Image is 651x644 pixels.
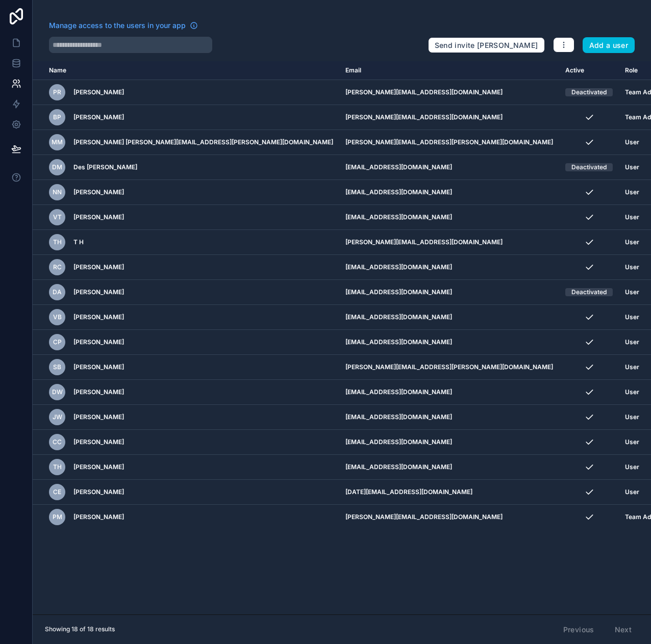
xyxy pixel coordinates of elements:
[625,238,639,246] span: User
[339,330,559,355] td: [EMAIL_ADDRESS][DOMAIN_NAME]
[53,488,61,496] span: CE
[339,455,559,480] td: [EMAIL_ADDRESS][DOMAIN_NAME]
[73,413,124,421] span: [PERSON_NAME]
[53,363,61,371] span: SB
[52,138,63,146] span: Mm
[73,138,333,146] span: [PERSON_NAME] [PERSON_NAME][EMAIL_ADDRESS][PERSON_NAME][DOMAIN_NAME]
[428,37,545,54] button: Send invite [PERSON_NAME]
[33,61,651,614] div: scrollable content
[49,20,186,31] span: Manage access to the users in your app
[571,288,607,296] div: Deactivated
[73,263,124,271] span: [PERSON_NAME]
[73,363,124,371] span: [PERSON_NAME]
[53,513,62,521] span: PM
[73,288,124,296] span: [PERSON_NAME]
[73,313,124,321] span: [PERSON_NAME]
[625,338,639,346] span: User
[73,438,124,446] span: [PERSON_NAME]
[571,163,607,171] div: Deactivated
[339,80,559,105] td: [PERSON_NAME][EMAIL_ADDRESS][DOMAIN_NAME]
[339,505,559,530] td: [PERSON_NAME][EMAIL_ADDRESS][DOMAIN_NAME]
[53,88,61,96] span: PR
[73,488,124,496] span: [PERSON_NAME]
[625,163,639,171] span: User
[625,438,639,446] span: User
[53,338,62,346] span: CP
[73,388,124,396] span: [PERSON_NAME]
[339,61,559,80] th: Email
[625,463,639,471] span: User
[73,463,124,471] span: [PERSON_NAME]
[339,180,559,205] td: [EMAIL_ADDRESS][DOMAIN_NAME]
[339,480,559,505] td: [DATE][EMAIL_ADDRESS][DOMAIN_NAME]
[73,213,124,221] span: [PERSON_NAME]
[339,105,559,130] td: [PERSON_NAME][EMAIL_ADDRESS][DOMAIN_NAME]
[625,488,639,496] span: User
[625,313,639,321] span: User
[52,388,63,396] span: DW
[559,61,619,80] th: Active
[49,20,198,31] a: Manage access to the users in your app
[339,355,559,380] td: [PERSON_NAME][EMAIL_ADDRESS][PERSON_NAME][DOMAIN_NAME]
[339,230,559,255] td: [PERSON_NAME][EMAIL_ADDRESS][DOMAIN_NAME]
[339,255,559,280] td: [EMAIL_ADDRESS][DOMAIN_NAME]
[53,413,62,421] span: JW
[53,288,62,296] span: DA
[73,88,124,96] span: [PERSON_NAME]
[625,213,639,221] span: User
[339,405,559,430] td: [EMAIL_ADDRESS][DOMAIN_NAME]
[53,113,61,121] span: BP
[339,380,559,405] td: [EMAIL_ADDRESS][DOMAIN_NAME]
[625,363,639,371] span: User
[73,238,84,246] span: T H
[625,413,639,421] span: User
[339,155,559,180] td: [EMAIL_ADDRESS][DOMAIN_NAME]
[53,213,62,221] span: VT
[625,263,639,271] span: User
[53,188,62,196] span: NN
[73,513,124,521] span: [PERSON_NAME]
[571,88,607,96] div: Deactivated
[339,430,559,455] td: [EMAIL_ADDRESS][DOMAIN_NAME]
[53,238,62,246] span: TH
[53,438,62,446] span: CC
[52,163,62,171] span: DM
[53,463,62,471] span: TH
[45,625,115,633] span: Showing 18 of 18 results
[53,263,62,271] span: RC
[625,288,639,296] span: User
[339,205,559,230] td: [EMAIL_ADDRESS][DOMAIN_NAME]
[339,280,559,305] td: [EMAIL_ADDRESS][DOMAIN_NAME]
[339,305,559,330] td: [EMAIL_ADDRESS][DOMAIN_NAME]
[583,37,635,54] button: Add a user
[625,138,639,146] span: User
[625,388,639,396] span: User
[73,338,124,346] span: [PERSON_NAME]
[73,163,137,171] span: Des [PERSON_NAME]
[73,113,124,121] span: [PERSON_NAME]
[625,188,639,196] span: User
[53,313,62,321] span: VB
[339,130,559,155] td: [PERSON_NAME][EMAIL_ADDRESS][PERSON_NAME][DOMAIN_NAME]
[33,61,339,80] th: Name
[73,188,124,196] span: [PERSON_NAME]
